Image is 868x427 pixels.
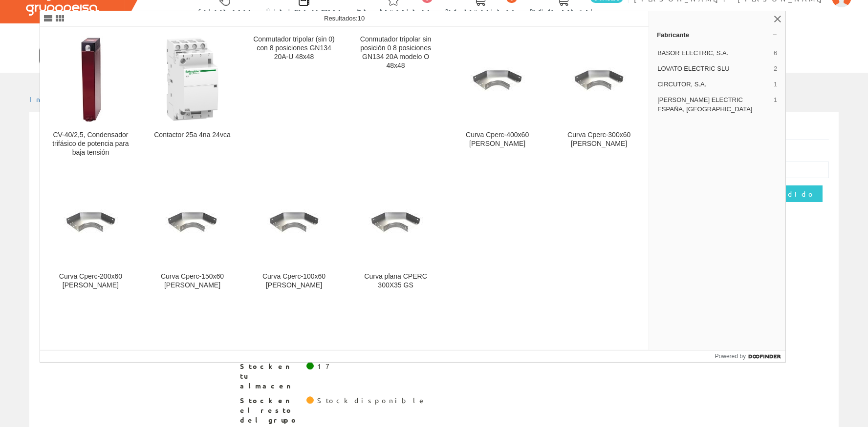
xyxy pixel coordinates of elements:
[345,169,446,301] a: Curva plana CPERC 300X35 GS Curva plana CPERC 300X35 GS
[251,35,337,61] div: Conmutador tripolar (sin 0) con 8 posiciones GN134 20A-U 48x48
[48,131,133,157] div: CV-40/2,5, Condensador trifásico de potencia para baja tensión
[447,27,548,168] a: Curva Cperc-400x60 Gs Basor Curva Cperc-400x60 [PERSON_NAME]
[40,27,141,168] a: CV-40/2,5, Condensador trifásico de potencia para baja tensión CV-40/2,5, Condensador trifásico d...
[40,169,141,301] a: Curva Cperc-200x60 Gs Basor Curva Cperc-200x60 [PERSON_NAME]
[774,49,777,58] span: 6
[251,272,337,290] div: Curva Cperc-100x60 [PERSON_NAME]
[150,272,235,290] div: Curva Cperc-150x60 [PERSON_NAME]
[356,6,430,16] span: Art. favoritos
[317,396,426,406] div: Stock disponible
[774,80,777,89] span: 1
[445,6,515,16] span: Ped. favoritos
[263,198,325,244] img: Curva Cperc-100x60 Gs Basor
[198,6,251,16] span: Selectores
[649,27,785,42] a: Fabricante
[530,6,596,16] span: Pedido actual
[568,56,630,102] img: Curva Cperc-300x60 Gs Basor
[455,131,540,148] div: Curva Cperc-400x60 [PERSON_NAME]
[353,35,438,70] div: Conmutador tripolar sin posición 0 8 posiciones GN134 20A modelo O 48x48
[358,15,365,22] span: 10
[142,169,243,301] a: Curva Cperc-150x60 Gs Basor Curva Cperc-150x60 [PERSON_NAME]
[556,131,642,148] div: Curva Cperc-300x60 [PERSON_NAME]
[657,64,770,73] span: LOVATO ELECTRIC SLU
[142,27,243,168] a: Contactor 25a 4na 24vca Contactor 25a 4na 24vca
[48,272,133,290] div: Curva Cperc-200x60 [PERSON_NAME]
[48,36,133,122] img: CV-40/2,5, Condensador trifásico de potencia para baja tensión
[266,6,341,16] span: Últimas compras
[715,352,746,361] span: Powered by
[353,272,438,290] div: Curva plana CPERC 300X35 GS
[715,350,786,362] a: Powered by
[657,96,770,113] span: [PERSON_NAME] ELECTRIC ESPAÑA, [GEOGRAPHIC_DATA]
[240,362,299,391] span: Stock en tu almacen
[243,169,345,301] a: Curva Cperc-100x60 Gs Basor Curva Cperc-100x60 [PERSON_NAME]
[161,198,223,244] img: Curva Cperc-150x60 Gs Basor
[548,27,650,168] a: Curva Cperc-300x60 Gs Basor Curva Cperc-300x60 [PERSON_NAME]
[150,36,235,122] img: Contactor 25a 4na 24vca
[365,198,427,244] img: Curva plana CPERC 300X35 GS
[60,198,122,244] img: Curva Cperc-200x60 Gs Basor
[345,27,446,168] a: Conmutador tripolar sin posición 0 8 posiciones GN134 20A modelo O 48x48
[243,27,345,168] a: Conmutador tripolar (sin 0) con 8 posiciones GN134 20A-U 48x48
[240,396,299,425] span: Stock en el resto del grupo
[466,56,528,102] img: Curva Cperc-400x60 Gs Basor
[774,64,777,73] span: 2
[774,96,777,113] span: 1
[324,15,365,22] span: Resultados:
[317,362,328,371] div: 17
[657,80,770,89] span: CIRCUTOR, S.A.
[150,131,235,140] div: Contactor 25a 4na 24vca
[29,95,71,103] a: Inicio
[657,49,770,58] span: BASOR ELECTRIC, S.A.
